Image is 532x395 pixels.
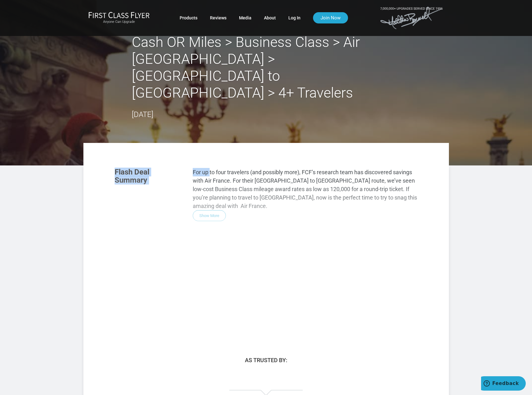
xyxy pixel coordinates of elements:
a: Media [239,12,251,23]
a: First Class FlyerAnyone Can Upgrade [88,12,150,24]
a: About [264,12,276,23]
h3: Flash Deal Summary [115,168,183,185]
small: Anyone Can Upgrade [88,20,150,24]
img: First Class Flyer [88,12,150,18]
iframe: Opens a widget where you can find more information [481,376,526,392]
a: Reviews [210,12,226,23]
a: Products [180,12,197,23]
p: For up to four travelers (and possibly more), FCF’s research team has discovered savings with Air... [193,168,418,210]
h3: As Trusted By: [83,357,449,363]
a: Join Now [313,12,348,23]
h2: Cash OR Miles > Business Class > Air [GEOGRAPHIC_DATA] > [GEOGRAPHIC_DATA] to [GEOGRAPHIC_DATA] >... [132,34,400,101]
a: Log In [288,12,301,23]
time: [DATE] [132,110,153,119]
